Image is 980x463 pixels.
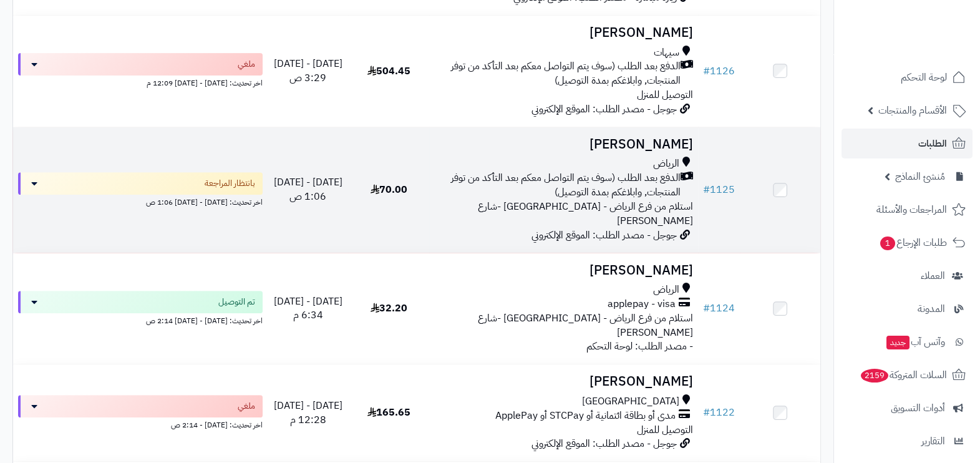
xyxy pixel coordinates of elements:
[921,432,945,450] span: التقارير
[880,236,895,250] span: 1
[637,87,693,102] span: التوصيل للمنزل
[860,366,947,384] span: السلات المتروكة
[531,436,677,451] span: جوجل - مصدر الطلب: الموقع الإلكتروني
[921,267,945,285] span: العملاء
[703,405,710,420] span: #
[434,374,693,389] h3: [PERSON_NAME]
[218,296,255,308] span: تم التوصيل
[895,168,945,185] span: مُنشئ النماذج
[18,313,263,326] div: اخر تحديث: [DATE] - [DATE] 2:14 ص
[885,333,945,351] span: وآتس آب
[608,297,676,311] span: applepay - visa
[891,399,945,417] span: أدوات التسويق
[842,360,973,390] a: السلات المتروكة2159
[842,129,973,158] a: الطلبات
[842,294,973,324] a: المدونة
[842,393,973,423] a: أدوات التسويق
[531,228,677,243] span: جوجل - مصدر الطلب: الموقع الإلكتروني
[703,301,710,316] span: #
[703,64,735,79] a: #1126
[238,58,255,71] span: ملغي
[495,409,676,423] span: مدى أو بطاقة ائتمانية أو STCPay أو ApplePay
[703,301,735,316] a: #1124
[434,171,681,200] span: الدفع بعد الطلب (سوف يتم التواصل معكم بعد التأكد من توفر المنتجات, وابلاغكم بمدة التوصيل)
[367,405,410,420] span: 165.65
[842,195,973,225] a: المراجعات والأسئلة
[205,177,255,190] span: بانتظار المراجعة
[703,64,710,79] span: #
[876,201,947,218] span: المراجعات والأسئلة
[18,76,263,89] div: اخر تحديث: [DATE] - [DATE] 12:09 م
[274,294,342,323] span: [DATE] - [DATE] 6:34 م
[842,228,973,258] a: طلبات الإرجاع1
[895,33,968,59] img: logo-2.png
[879,234,947,251] span: طلبات الإرجاع
[901,69,947,86] span: لوحة التحكم
[842,261,973,291] a: العملاء
[274,175,342,204] span: [DATE] - [DATE] 1:06 ص
[434,137,693,152] h3: [PERSON_NAME]
[371,301,407,316] span: 32.20
[274,398,342,427] span: [DATE] - [DATE] 12:28 م
[531,102,677,117] span: جوجل - مصدر الطلب: الموقع الإلكتروني
[703,182,735,197] a: #1125
[918,135,947,152] span: الطلبات
[653,283,679,297] span: الرياض
[478,199,693,228] span: استلام من فرع الرياض - [GEOGRAPHIC_DATA] -شارع [PERSON_NAME]
[18,417,263,431] div: اخر تحديث: [DATE] - 2:14 ص
[918,300,945,318] span: المدونة
[703,182,710,197] span: #
[238,400,255,412] span: ملغي
[842,426,973,456] a: التقارير
[367,64,410,79] span: 504.45
[478,311,693,340] span: استلام من فرع الرياض - [GEOGRAPHIC_DATA] -شارع [PERSON_NAME]
[878,102,947,119] span: الأقسام والمنتجات
[861,369,888,383] span: 2159
[842,327,973,357] a: وآتس آبجديد
[434,263,693,278] h3: [PERSON_NAME]
[653,157,679,171] span: الرياض
[274,56,342,85] span: [DATE] - [DATE] 3:29 ص
[703,405,735,420] a: #1122
[429,253,698,364] td: - مصدر الطلب: لوحة التحكم
[886,336,910,349] span: جديد
[842,62,973,92] a: لوحة التحكم
[654,46,679,60] span: سيهات
[434,59,681,88] span: الدفع بعد الطلب (سوف يتم التواصل معكم بعد التأكد من توفر المنتجات, وابلاغكم بمدة التوصيل)
[637,422,693,437] span: التوصيل للمنزل
[434,26,693,40] h3: [PERSON_NAME]
[371,182,407,197] span: 70.00
[18,195,263,208] div: اخر تحديث: [DATE] - [DATE] 1:06 ص
[582,394,679,409] span: [GEOGRAPHIC_DATA]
